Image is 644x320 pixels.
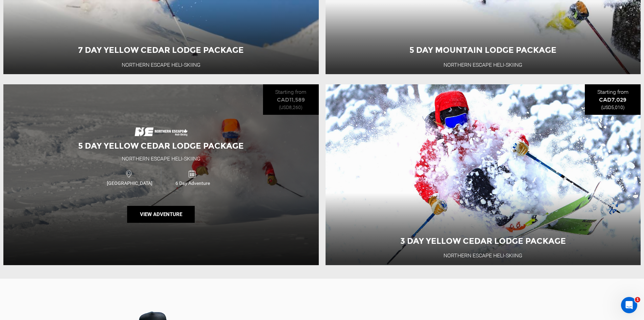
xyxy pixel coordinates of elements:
[78,141,244,151] span: 5 Day Yellow Cedar Lodge Package
[98,180,161,187] span: [GEOGRAPHIC_DATA]
[134,122,188,137] img: images
[127,206,195,223] button: View Adventure
[621,297,637,313] iframe: Intercom live chat
[635,297,640,302] span: 1
[122,155,200,163] div: Northern Escape Heli-Skiing
[161,180,224,187] span: 6 Day Adventure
